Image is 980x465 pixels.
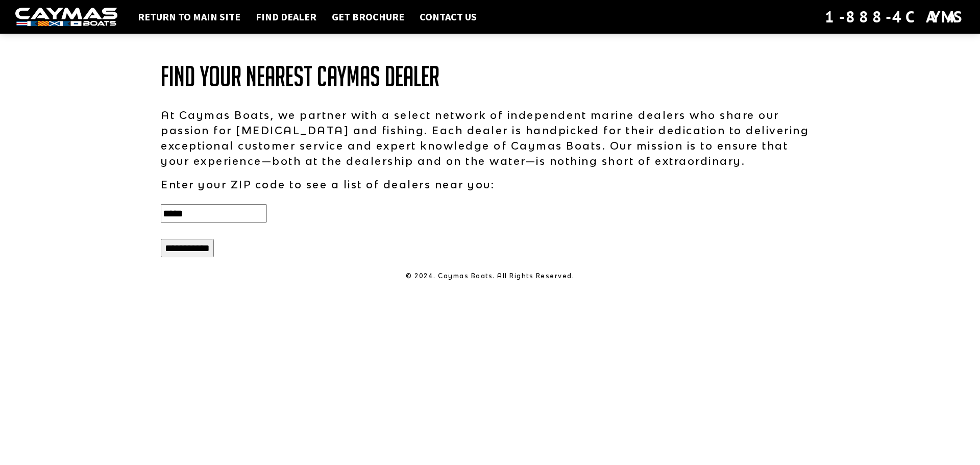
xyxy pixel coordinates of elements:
[133,10,246,23] a: Return to main site
[825,6,965,28] div: 1-888-4CAYMAS
[15,8,117,27] img: white-logo-c9c8dbefe5ff5ceceb0f0178aa75bf4bb51f6bca0971e226c86eb53dfe498488.png
[161,272,819,281] p: © 2024. Caymas Boats. All Rights Reserved.
[327,10,409,23] a: Get Brochure
[251,10,322,23] a: Find Dealer
[414,10,482,23] a: Contact Us
[161,107,819,168] p: At Caymas Boats, we partner with a select network of independent marine dealers who share our pas...
[161,177,819,192] p: Enter your ZIP code to see a list of dealers near you:
[161,61,819,92] h1: Find Your Nearest Caymas Dealer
